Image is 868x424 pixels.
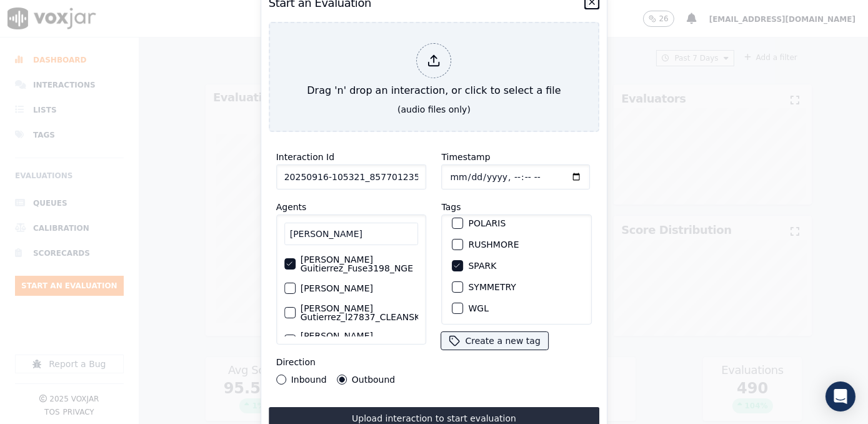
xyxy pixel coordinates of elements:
label: Tags [442,202,461,212]
label: WGL [469,304,489,313]
label: Direction [276,357,316,367]
button: Create a new tag [442,332,548,350]
label: Timestamp [442,152,491,162]
button: Drag 'n' drop an interaction, or click to select a file (audio files only) [269,22,600,132]
label: [PERSON_NAME] Gutierrez_l27859_INDRA [301,331,419,349]
label: [PERSON_NAME] [301,284,373,293]
label: RUSHMORE [469,240,519,249]
label: SPARK [469,261,497,270]
label: [PERSON_NAME] Guitierrez_Fuse3198_NGE [301,255,419,273]
label: SYMMETRY [469,283,516,291]
label: Interaction Id [276,152,334,162]
input: reference id, file name, etc [276,164,427,189]
label: Inbound [291,375,327,384]
div: (audio files only) [397,103,471,116]
input: Search Agents... [284,223,419,245]
label: [PERSON_NAME] Gutierrez_l27837_CLEANSKY [301,304,426,321]
div: Open Intercom Messenger [826,381,856,411]
label: Outbound [352,375,395,384]
label: POLARIS [469,219,506,228]
label: Agents [276,202,307,212]
div: Drag 'n' drop an interaction, or click to select a file [302,38,566,103]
